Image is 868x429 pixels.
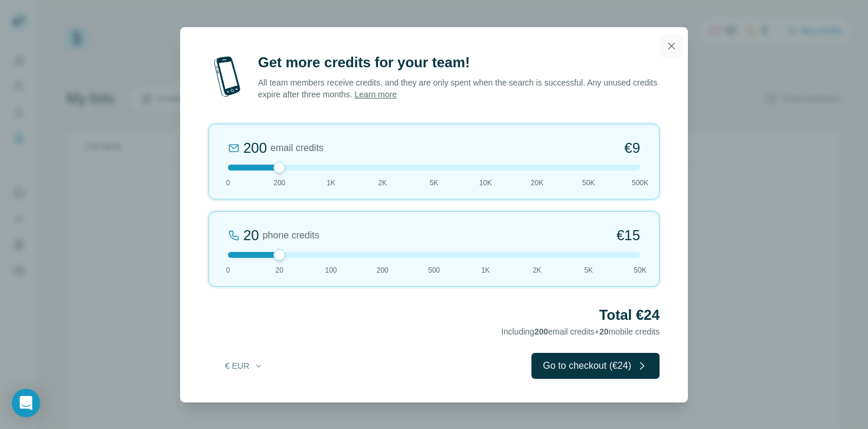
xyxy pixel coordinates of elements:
span: 100 [325,265,337,276]
span: 2K [378,178,387,188]
span: €9 [624,139,640,158]
span: €15 [616,226,640,245]
span: email credits [270,141,324,155]
div: 200 [243,139,267,158]
span: 10K [479,178,492,188]
span: 0 [226,265,230,276]
button: € EUR [217,355,272,376]
span: 50K [582,178,595,188]
button: Go to checkout (€24) [531,353,660,379]
span: 200 [534,327,548,336]
span: 2K [533,265,541,276]
span: 1K [327,178,335,188]
span: 20 [599,327,609,336]
span: 500 [428,265,440,276]
p: All team members receive credits, and they are only spent when the search is successful. Any unus... [258,77,660,100]
span: 5K [430,178,439,188]
span: 5K [584,265,593,276]
span: 20K [531,178,543,188]
span: 0 [226,178,230,188]
span: Including email credits + mobile credits [501,327,660,336]
h2: Total €24 [208,306,660,325]
span: 20 [276,265,283,276]
span: phone credits [263,228,319,243]
span: 500K [632,178,648,188]
a: Learn more [354,90,397,99]
span: 1K [481,265,490,276]
span: 200 [273,178,285,188]
div: 20 [243,226,259,245]
div: Open Intercom Messenger [12,389,40,417]
span: 50K [634,265,646,276]
img: mobile-phone [208,53,246,100]
span: 200 [377,265,389,276]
